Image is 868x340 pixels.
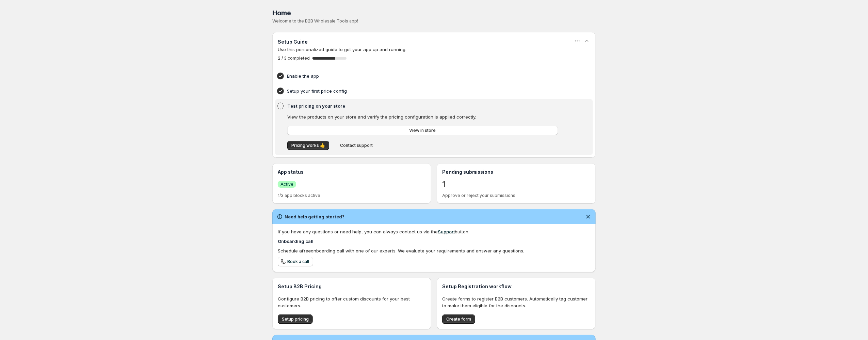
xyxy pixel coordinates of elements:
[278,193,426,198] p: 1/3 app blocks active
[278,283,426,290] h3: Setup B2B Pricing
[302,248,311,253] b: free
[287,141,329,150] button: Pricing works 👍
[278,46,590,53] p: Use this personalized guide to get your app up and running.
[278,56,310,61] span: 2 / 3 completed
[287,103,560,109] h4: Test pricing on your store
[278,228,590,235] div: If you have any questions or need help, you can always contact us via the button.
[278,169,426,175] h3: App status
[583,212,593,221] button: Dismiss notification
[287,88,560,94] h4: Setup your first price config
[278,238,590,245] h4: Onboarding call
[272,9,291,17] span: Home
[278,314,313,324] button: Setup pricing
[336,141,377,150] button: Contact support
[280,182,293,187] span: Active
[442,169,590,175] h3: Pending submissions
[442,179,446,190] a: 1
[278,38,308,45] h3: Setup Guide
[409,128,436,133] span: View in store
[442,193,590,198] p: Approve or reject your submissions
[272,18,596,24] p: Welcome to the B2B Wholesale Tools app!
[287,259,309,264] span: Book a call
[285,213,344,220] h2: Need help getting started?
[438,229,455,234] a: Support
[287,73,560,79] h4: Enable the app
[442,295,590,309] p: Create forms to register B2B customers. Automatically tag customer to make them eligible for the ...
[278,257,313,266] a: Book a call
[278,247,590,254] div: Schedule a onboarding call with one of our experts. We evaluate your requirements and answer any ...
[442,283,590,290] h3: Setup Registration workflow
[291,143,325,148] span: Pricing works 👍
[278,181,296,188] a: SuccessActive
[340,143,373,148] span: Contact support
[287,113,558,120] p: View the products on your store and verify the pricing configuration is applied correctly.
[287,126,558,135] a: View in store
[278,295,426,309] p: Configure B2B pricing to offer custom discounts for your best customers.
[282,316,309,322] span: Setup pricing
[446,316,471,322] span: Create form
[442,314,475,324] button: Create form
